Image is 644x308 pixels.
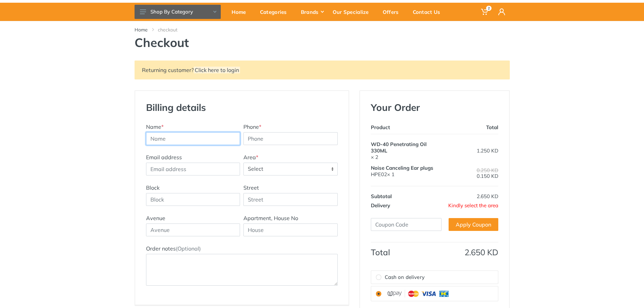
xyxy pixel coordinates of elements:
span: Select [243,163,338,175]
h3: Your Order [371,102,498,113]
a: Contact Us [408,3,450,21]
div: Our Specialize [328,5,378,19]
label: Area [243,153,258,161]
input: Name [146,132,240,145]
a: Click here to login [194,67,240,73]
div: Home [227,5,255,19]
a: Offers [378,3,408,21]
div: 1.250 KD [448,147,498,154]
input: Coupon Code [371,218,442,231]
span: 2.650 KD [464,247,498,257]
div: Categories [255,5,296,19]
a: Home [135,26,148,33]
th: Total [371,242,448,257]
input: Street [243,193,338,206]
td: 2.650 KD [448,186,498,201]
label: Phone [243,123,261,131]
th: Subtotal [371,186,448,201]
input: Email address [146,163,240,175]
th: Delivery [371,201,448,210]
a: Home [227,3,255,21]
button: Shop By Category [135,5,221,19]
h3: Billing details [144,102,242,113]
input: Avenue [146,223,240,236]
div: Contact Us [408,5,450,19]
label: Email address [146,153,182,161]
label: Block [146,184,160,192]
span: Select [244,163,337,175]
span: WD-40 Penetrating Oil 330ML [371,141,427,154]
td: HPE02× 1 [371,162,448,186]
nav: breadcrumb [135,26,510,33]
th: Total [448,123,498,134]
th: Product [371,123,448,134]
span: 2 [486,6,492,11]
input: Phone [243,132,338,145]
a: Apply Coupon [449,218,498,231]
input: House [243,223,338,236]
label: Apartment, House No [243,214,298,222]
label: Street [243,184,259,192]
div: Returning customer? [135,61,510,79]
img: upay.png [385,289,452,298]
div: Offers [378,5,408,19]
label: Avenue [146,214,165,222]
div: Brands [296,5,328,19]
span: Cash on delivery [385,274,425,281]
input: Block [146,193,240,206]
div: 0.250 KD [448,168,498,173]
a: 2 [476,3,494,21]
a: Categories [255,3,296,21]
label: Order notes [146,244,201,253]
td: × 2 [371,134,448,162]
label: Name [146,123,164,131]
li: checkout [158,26,188,33]
span: Noise Canceling Ear plugs [371,165,433,171]
div: 0.150 KD [448,168,498,179]
span: (Optional) [176,245,201,252]
a: Our Specialize [328,3,378,21]
h1: Checkout [135,35,510,50]
span: Kindly select the area [448,202,498,209]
